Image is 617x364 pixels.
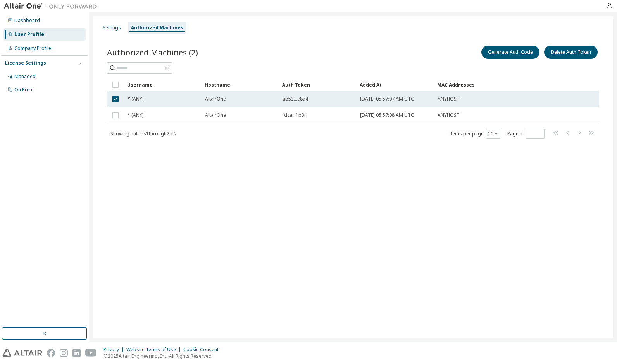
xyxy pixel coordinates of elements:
button: Generate Auth Code [481,46,539,59]
img: facebook.svg [47,349,55,357]
div: Added At [360,79,431,91]
div: Auth Token [282,79,353,91]
div: Privacy [103,347,126,353]
div: On Prem [14,87,34,93]
span: Authorized Machines (2) [107,47,198,58]
span: ab53...e8a4 [283,96,308,102]
span: ANYHOST [438,96,460,102]
img: Altair One [4,2,101,10]
span: fdca...1b3f [283,112,306,118]
div: Dashboard [14,17,40,24]
span: * (ANY) [128,96,143,102]
img: instagram.svg [60,349,68,357]
button: Delete Auth Token [544,46,598,59]
span: ANYHOST [438,112,460,118]
div: Hostname [205,79,276,91]
button: 10 [488,131,498,137]
span: AltairOne [205,96,226,102]
span: Showing entries 1 through 2 of 2 [110,130,177,137]
p: © 2025 Altair Engineering, Inc. All Rights Reserved. [103,353,223,359]
span: [DATE] 05:57:07 AM UTC [360,96,414,102]
span: AltairOne [205,112,226,118]
img: youtube.svg [85,349,97,357]
div: License Settings [5,60,46,66]
div: Website Terms of Use [126,347,183,353]
img: linkedin.svg [72,349,81,357]
div: Company Profile [14,45,51,51]
img: altair_logo.svg [2,349,42,357]
span: Items per page [449,129,500,139]
span: * (ANY) [128,112,143,118]
div: Settings [103,25,121,31]
div: Managed [14,73,36,80]
div: Authorized Machines [131,25,183,31]
div: Username [127,79,198,91]
span: [DATE] 05:57:08 AM UTC [360,112,414,118]
div: Cookie Consent [183,347,223,353]
div: MAC Addresses [437,79,518,91]
span: Page n. [507,129,545,139]
div: User Profile [14,31,44,38]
